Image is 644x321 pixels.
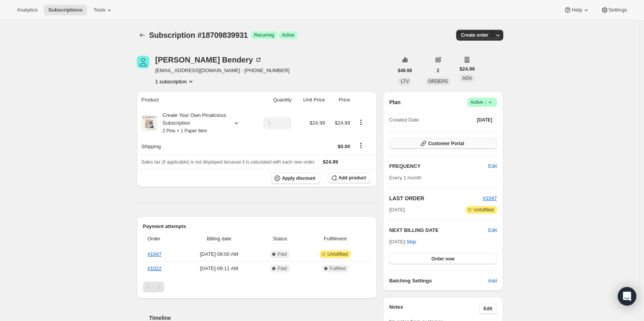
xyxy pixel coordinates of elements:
button: 2 [432,65,444,76]
h2: FREQUENCY [389,162,488,170]
button: #1047 [483,194,497,202]
span: Fulfilled [330,265,346,272]
button: Tools [89,5,118,15]
th: Unit Price [294,91,327,108]
span: $24.99 [335,120,350,126]
th: Order [143,230,180,247]
span: Paid [278,265,287,272]
span: Analytics [17,7,37,13]
span: Fulfillment [305,235,366,243]
span: Help [572,7,582,13]
button: Add [483,275,501,287]
span: Unfulfilled [327,251,348,257]
span: ORDERS [428,79,448,84]
span: Recurring [254,32,274,38]
span: [EMAIL_ADDRESS][DOMAIN_NAME] · [PHONE_NUMBER] [155,67,290,74]
span: [DATE] [477,117,492,123]
span: Add product [339,175,366,181]
a: #1047 [148,251,162,257]
span: LTV [401,79,409,84]
span: Order now [432,256,455,262]
button: Edit [484,160,501,172]
button: Apply discount [271,172,320,184]
span: Paid [278,251,287,257]
span: 2 [437,68,440,74]
span: | [485,99,486,105]
span: $24.99 [310,120,325,126]
span: [DATE] · 08:11 AM [183,265,256,272]
span: [DATE] · [389,239,416,245]
nav: Pagination [143,282,371,292]
span: Skip [406,238,416,246]
button: Subscriptions [137,30,148,41]
div: [PERSON_NAME] Bendery [155,56,262,64]
button: $49.98 [393,65,417,76]
button: Settings [596,5,632,15]
span: Active [282,32,295,38]
span: Active [470,98,494,106]
button: Skip [402,236,421,248]
h2: NEXT BILLING DATE [389,226,488,234]
h2: Plan [389,98,401,106]
button: [DATE] [472,115,497,125]
span: Add [488,277,497,285]
span: Edit [484,306,492,312]
th: Quantity [253,91,294,108]
span: Every 1 month [389,175,421,181]
span: Subscriptions [48,7,83,13]
span: AOV [462,76,472,81]
span: Tools [93,7,105,13]
span: Create order [461,32,488,38]
span: [DATE] · 08:00 AM [183,250,256,258]
h3: Notes [389,303,479,314]
img: product img [142,115,157,131]
button: Product actions [355,118,367,127]
button: Create order [456,30,493,41]
span: $24.99 [323,159,338,165]
h6: Batching Settings [389,277,488,285]
span: $24.99 [460,65,475,73]
span: Settings [609,7,627,13]
a: #1022 [148,265,162,271]
span: Sales tax (if applicable) is not displayed because it is calculated with each new order. [142,159,315,165]
div: Create Your Own Pinalicious Subscription [157,112,226,135]
h2: LAST ORDER [389,194,483,202]
th: Product [137,91,253,108]
button: Edit [479,303,497,314]
span: $0.00 [337,144,350,149]
span: Billing date [183,235,256,243]
span: Apply discount [282,175,315,181]
a: #1047 [483,195,497,201]
button: Shipping actions [355,141,367,150]
th: Price [327,91,352,108]
span: [DATE] [389,206,405,214]
button: Product actions [155,78,195,85]
span: Status [260,235,300,243]
th: Shipping [137,138,253,155]
button: Edit [488,226,497,234]
span: Edit [488,162,497,170]
small: 2 Pins + 1 Paper Item [163,128,207,133]
span: Maria Bendery [137,56,149,68]
button: Subscriptions [44,5,87,15]
button: Help [559,5,594,15]
span: Customer Portal [428,140,464,147]
button: Order now [389,253,497,264]
button: Customer Portal [389,138,497,149]
span: $49.98 [398,68,412,74]
span: Unfulfilled [474,207,494,213]
div: Open Intercom Messenger [618,287,636,306]
button: Analytics [12,5,42,15]
h2: Payment attempts [143,223,371,230]
span: Created Date [389,116,419,124]
button: Add product [328,172,371,183]
span: Subscription #18709839931 [149,31,248,39]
